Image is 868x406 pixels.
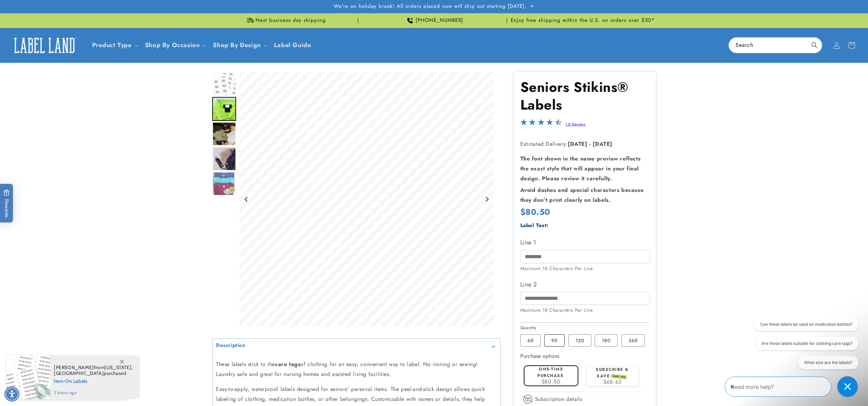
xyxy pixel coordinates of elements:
[54,370,104,376] span: [GEOGRAPHIC_DATA]
[209,37,270,53] summary: Shop By Design
[520,265,650,272] div: Maximum 18 Characters Per Line
[242,195,251,204] button: Previous slide
[520,307,650,314] div: Maximum 18 Characters Per Line
[520,334,541,347] label: 60
[482,195,492,204] button: Next slide
[212,147,236,171] div: Go to slide 4
[212,172,236,196] img: Nursing Home Stick On Labels - Label Land
[212,97,236,121] img: Nursing Home Stick On Labels - Label Land
[520,186,644,204] strong: Avoid dashes and special characters because they don’t print clearly on labels.
[544,334,565,347] label: 90
[275,360,300,368] strong: care tags
[596,366,629,379] label: Subscribe & save
[520,139,650,149] p: Estimated Delivery:
[212,122,236,146] div: Go to slide 3
[212,97,236,121] div: Go to slide 2
[88,37,141,53] summary: Product Type
[725,374,861,399] iframe: Gorgias Floating Chat
[520,78,650,114] h1: Seniors Stikins® Labels
[520,279,650,290] label: Line 2
[8,32,81,58] a: Label Land
[568,140,588,148] strong: [DATE]
[807,38,822,53] button: Search
[256,17,326,24] span: Next business day shipping
[92,41,132,50] a: Product Type
[334,3,527,10] span: We’re on holiday break! All orders placed now will ship out starting [DATE].
[54,365,133,376] span: from , purchased
[537,366,563,379] label: One-time purchase
[274,41,311,49] span: Label Guide
[212,147,236,171] img: Nursing home multi-purpose stick on labels applied to clothing and glasses case
[10,35,78,56] img: Label Land
[520,155,641,182] strong: The font shown in the name preview reflects the exact style that will appear in your final design...
[612,374,627,379] span: SAVE 15%
[213,339,500,354] summary: Description
[595,334,618,347] label: 180
[145,41,200,49] span: Shop By Occasion
[416,17,463,24] span: [PHONE_NUMBER]
[141,37,209,53] summary: Shop By Occasion
[520,324,537,331] legend: Quantity
[4,387,19,402] div: Accessibility Menu
[212,72,236,96] div: Go to slide 1
[511,17,655,24] span: Enjoy free shipping within the U.S. on orders over $50*
[520,121,562,128] span: 4.3-star overall rating
[520,206,551,218] span: $80.50
[213,41,260,50] a: Shop By Design
[54,376,133,385] span: Iron-On Labels
[510,13,656,28] div: Announcement
[621,334,645,347] label: 360
[212,13,358,28] div: Announcement
[104,364,131,370] span: [US_STATE]
[541,378,561,386] span: $80.50
[568,334,591,347] label: 120
[751,318,861,375] iframe: Gorgias live chat conversation starters
[212,72,236,96] img: null
[270,37,315,53] a: Label Guide
[520,237,650,248] label: Line 1
[589,140,591,148] strong: -
[212,172,236,196] div: Go to slide 5
[603,378,622,386] span: $68.43
[54,364,94,370] span: [PERSON_NAME]
[361,13,507,28] div: Announcement
[520,352,559,360] label: Purchase options
[212,122,236,146] img: Nursing home multi-purpose stick on labels applied to clothing , glasses case and walking cane fo...
[3,189,10,218] span: Rewards
[565,122,585,127] a: 131 Reviews - open in a new tab
[54,390,133,396] span: 2 hours ago
[216,360,497,379] p: These labels stick to the of clothing for an easy, convenient way to label. No ironing or sewing!...
[520,222,549,229] label: Label Text:
[593,140,612,148] strong: [DATE]
[535,395,582,403] span: Subscription details
[216,342,246,349] h2: Description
